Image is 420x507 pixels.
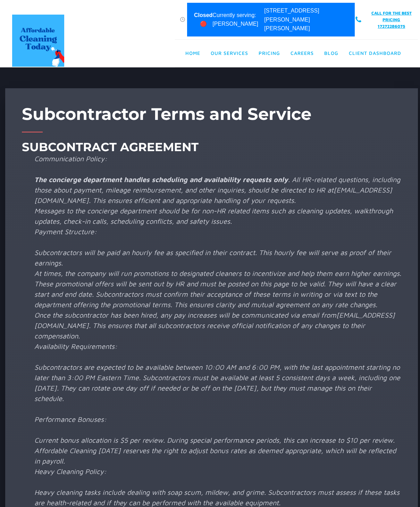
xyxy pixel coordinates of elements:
h2: Subcontractor Terms and Service [22,105,311,123]
b: The concierge department handles scheduling and availability requests only [34,175,288,183]
h2: SUBCONTRACT AGREEMENT [22,141,199,154]
img: affordable cleaning today Logo [12,15,64,67]
img: Clock Affordable Cleaning Today [180,17,185,22]
a: CALL FOR THE BEST PRICING17272286075 [370,10,413,30]
span: Closed 🔴 [194,11,212,28]
a: Client Dashboard [344,42,406,64]
a: Careers [285,42,319,64]
a: Our Services [205,42,253,64]
a: Home [180,42,205,64]
a: Blog [319,42,344,64]
a: Pricing [253,42,285,64]
div: [STREET_ADDRESS][PERSON_NAME][PERSON_NAME] [264,6,347,33]
div: Currently serving: [PERSON_NAME] [212,11,264,28]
